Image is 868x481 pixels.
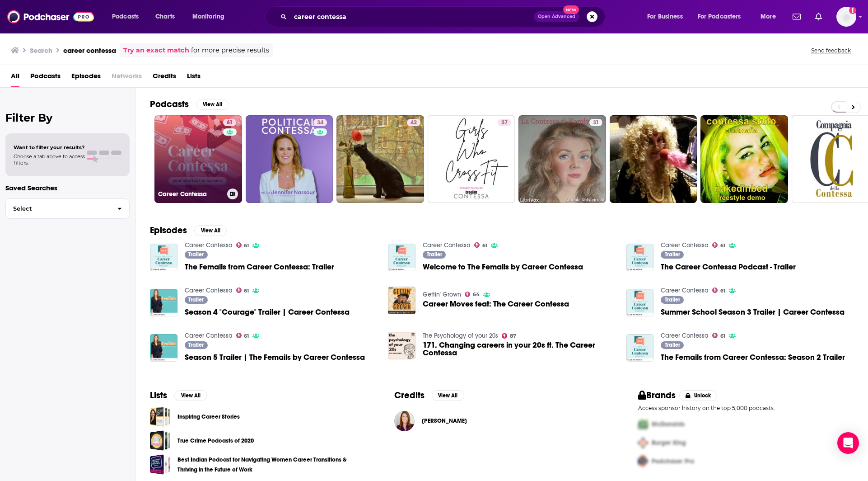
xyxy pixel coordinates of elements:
span: Charts [155,10,175,23]
a: 171. Changing careers in your 20s ft. The Career Contessa [423,341,616,357]
a: 171. Changing careers in your 20s ft. The Career Contessa [388,332,415,359]
a: 61Career Contessa [154,115,242,203]
span: Trailer [188,342,204,348]
a: Career Contessa [185,287,233,294]
span: 61 [720,244,725,248]
button: open menu [186,9,236,24]
span: Trailer [427,252,442,257]
button: View All [196,99,229,110]
a: The Femails from Career Contessa: Season 2 Trailer [661,354,845,361]
a: Best Indian Podcast for Navigating Women Career Transitions & Thriving in the Future of Work [177,455,365,475]
a: Career Contessa [661,332,709,340]
span: Select [6,206,110,212]
span: 64 [473,292,480,297]
h2: Credits [394,390,425,401]
span: 37 [501,118,508,127]
img: User Profile [836,7,856,27]
a: EpisodesView All [150,225,227,236]
a: Show notifications dropdown [812,9,826,24]
p: Access sponsor history on the top 5,000 podcasts. [638,405,854,411]
a: 61 [474,242,487,248]
span: 61 [720,334,725,338]
a: 34 [246,115,333,203]
span: 61 [244,334,249,338]
button: Unlock [679,390,718,401]
a: 37 [498,119,511,126]
a: Credits [153,69,176,87]
span: Choose a tab above to access filters. [14,153,85,166]
span: for more precise results [191,45,269,56]
span: For Podcasters [698,10,741,23]
a: 37 [428,115,515,203]
img: Second Pro Logo [635,434,652,452]
a: Charts [149,9,180,24]
div: Open Intercom Messenger [837,432,859,454]
img: Summer School Season 3 Trailer | Career Contessa [626,289,654,316]
a: Career Contessa [185,241,233,249]
span: For Business [647,10,683,23]
a: Career Contessa [661,287,709,294]
a: CreditsView All [394,390,464,401]
span: 61 [244,244,249,248]
a: Episodes [71,69,101,87]
a: 42 [407,119,420,126]
button: open menu [754,9,787,24]
span: More [761,10,776,23]
a: True Crime Podcasts of 2020 [177,436,254,446]
img: First Pro Logo [635,415,652,434]
a: Summer School Season 3 Trailer | Career Contessa [661,308,845,316]
img: The Femails from Career Contessa: Season 2 Trailer [626,334,654,362]
a: Lauren McGoodwin [394,411,415,431]
a: Lauren McGoodwin [422,417,467,424]
span: New [563,5,579,14]
button: Send feedback [808,47,854,54]
span: Lists [187,69,201,87]
h2: Lists [150,390,167,401]
span: Podchaser Pro [652,457,694,465]
span: All [11,69,19,87]
h3: Career Contessa [158,190,224,198]
span: True Crime Podcasts of 2020 [150,430,170,451]
a: Career Contessa [423,241,471,249]
span: 34 [317,118,323,127]
h2: Podcasts [150,99,189,110]
svg: Add a profile image [849,7,856,14]
a: 42 [336,115,424,203]
span: Open Advanced [538,14,575,19]
a: The Career Contessa Podcast - Trailer [626,244,654,271]
a: Inspiring Career Stories [177,412,240,422]
a: Season 5 Trailer | The Femails by Career Contessa [185,354,365,361]
a: Show notifications dropdown [789,9,804,24]
span: Trailer [665,342,680,348]
span: 31 [593,118,599,127]
h2: Episodes [150,225,187,236]
span: 42 [411,118,417,127]
span: Season 4 "Courage" Trailer | Career Contessa [185,308,350,316]
span: Networks [112,69,142,87]
a: ListsView All [150,390,207,401]
span: McDonalds [652,420,685,428]
img: Welcome to The Femails by Career Contessa [388,244,415,271]
a: PodcastsView All [150,99,229,110]
a: 87 [502,333,516,339]
a: 61 [712,242,725,248]
a: 61 [236,333,249,338]
a: Podcasts [30,69,61,87]
h3: Search [30,46,52,55]
a: Welcome to The Femails by Career Contessa [423,263,583,271]
span: [PERSON_NAME] [422,417,467,424]
img: Career Moves feat: The Career Contessa [388,287,415,314]
span: Inspiring Career Stories [150,406,170,427]
span: 61 [244,289,249,293]
button: View All [432,390,464,401]
a: The Femails from Career Contessa: Trailer [185,263,334,271]
span: Trailer [188,252,204,257]
h2: Brands [638,390,676,401]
